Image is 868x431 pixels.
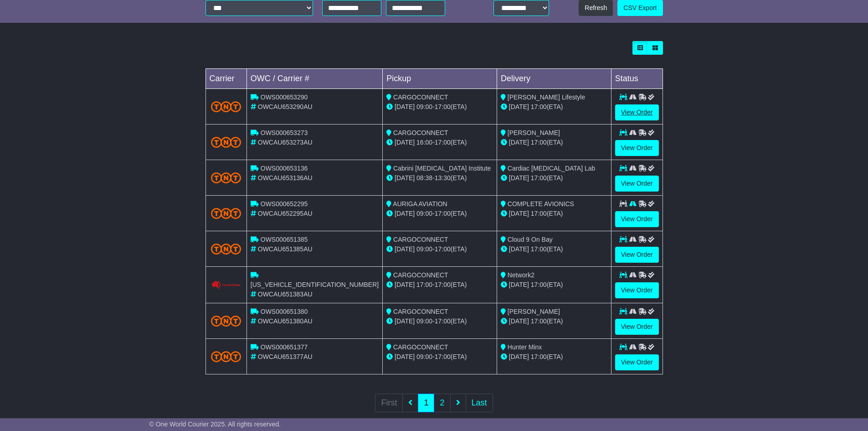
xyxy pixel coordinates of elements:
span: OWCAU653290AU [258,103,313,110]
span: 17:00 [531,103,547,110]
span: AURIGA AVIATION [393,200,447,208]
span: 13:30 [435,174,451,182]
img: TNT_Domestic.png [211,351,241,362]
img: TNT_Domestic.png [211,137,241,148]
span: 09:00 [416,353,432,360]
span: [DATE] [395,210,415,217]
img: TNT_Domestic.png [211,172,241,183]
div: (ETA) [501,317,607,326]
span: Cabrini [MEDICAL_DATA] Institute [393,165,491,172]
span: OWS000653136 [261,165,308,172]
span: 17:00 [435,281,451,288]
span: 08:38 [416,174,432,182]
span: 17:00 [531,245,547,253]
a: View Order [615,282,659,298]
span: [DATE] [509,174,529,182]
span: 17:00 [435,245,451,253]
span: [DATE] [395,139,415,146]
span: [DATE] [395,317,415,325]
div: (ETA) [501,352,607,362]
img: TNT_Domestic.png [211,208,241,219]
span: OWCAU653273AU [258,139,313,146]
span: [DATE] [395,353,415,360]
span: [DATE] [395,281,415,288]
span: [DATE] [509,353,529,360]
span: [DATE] [509,317,529,325]
span: 17:00 [531,353,547,360]
span: OWS000653290 [261,93,308,101]
span: COMPLETE AVIONICS [508,200,574,208]
a: View Order [615,247,659,263]
div: - (ETA) [386,138,493,147]
span: [DATE] [509,210,529,217]
span: Cloud 9 On Bay [508,236,553,243]
span: Hunter Minx [508,343,542,351]
span: OWCAU653136AU [258,174,313,182]
div: (ETA) [501,102,607,112]
a: View Order [615,104,659,120]
span: [DATE] [509,103,529,110]
span: OWS000652295 [261,200,308,208]
span: Cardiac [MEDICAL_DATA] Lab [508,165,595,172]
a: Last [466,394,493,412]
span: 09:00 [416,317,432,325]
span: 17:00 [435,353,451,360]
span: 17:00 [531,139,547,146]
span: 16:00 [416,139,432,146]
td: Status [611,69,663,89]
div: - (ETA) [386,352,493,362]
span: © One World Courier 2025. All rights reserved. [149,421,281,428]
span: Network2 [508,271,534,279]
img: TNT_Domestic.png [211,244,241,254]
span: [PERSON_NAME] [508,308,560,315]
div: - (ETA) [386,173,493,183]
span: 17:00 [435,103,451,110]
span: 09:00 [416,210,432,217]
span: [DATE] [509,281,529,288]
span: CARGOCONNECT [393,129,448,136]
div: - (ETA) [386,317,493,326]
div: (ETA) [501,173,607,183]
span: 17:00 [531,174,547,182]
span: CARGOCONNECT [393,343,448,351]
a: View Order [615,354,659,370]
span: [DATE] [509,245,529,253]
span: CARGOCONNECT [393,308,448,315]
div: (ETA) [501,138,607,147]
div: (ETA) [501,244,607,254]
img: Couriers_Please.png [211,280,241,290]
span: [PERSON_NAME] [508,129,560,136]
a: View Order [615,319,659,335]
div: - (ETA) [386,102,493,112]
div: - (ETA) [386,280,493,290]
div: (ETA) [501,209,607,218]
div: (ETA) [501,280,607,290]
a: View Order [615,140,659,156]
img: TNT_Domestic.png [211,101,241,112]
span: 17:00 [531,210,547,217]
span: CARGOCONNECT [393,236,448,243]
span: CARGOCONNECT [393,271,448,279]
td: Delivery [497,69,611,89]
span: 17:00 [435,210,451,217]
span: [PERSON_NAME] Lifestyle [508,93,585,101]
span: OWS000651380 [261,308,308,315]
span: OWS000653273 [261,129,308,136]
span: OWS000651377 [261,343,308,351]
img: TNT_Domestic.png [211,316,241,327]
span: OWCAU651380AU [258,317,313,325]
span: 09:00 [416,245,432,253]
a: 2 [434,394,450,412]
span: OWCAU651383AU [258,291,313,298]
span: OWS000651385 [261,236,308,243]
span: [DATE] [395,245,415,253]
span: 17:00 [416,281,432,288]
span: OWCAU652295AU [258,210,313,217]
span: OWCAU651377AU [258,353,313,360]
span: CARGOCONNECT [393,93,448,101]
span: [DATE] [395,103,415,110]
span: [DATE] [395,174,415,182]
span: OWCAU651385AU [258,245,313,253]
span: [US_VEHICLE_IDENTIFICATION_NUMBER] [251,281,379,288]
a: View Order [615,176,659,192]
